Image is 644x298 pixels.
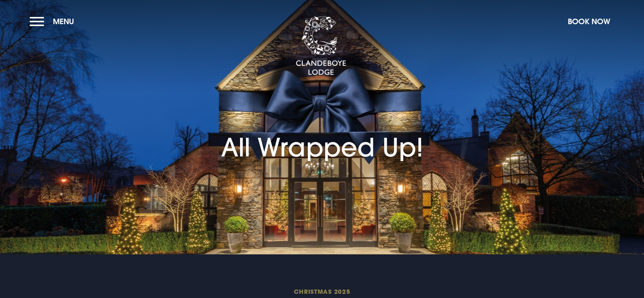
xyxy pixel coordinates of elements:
button: Menu [30,12,78,31]
button: Book Now [564,12,614,31]
span: Menu [53,17,74,26]
span: Christmas 2025 [120,287,523,295]
img: Clandeboye Lodge [296,17,346,76]
h1: All Wrapped Up! [221,96,423,162]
